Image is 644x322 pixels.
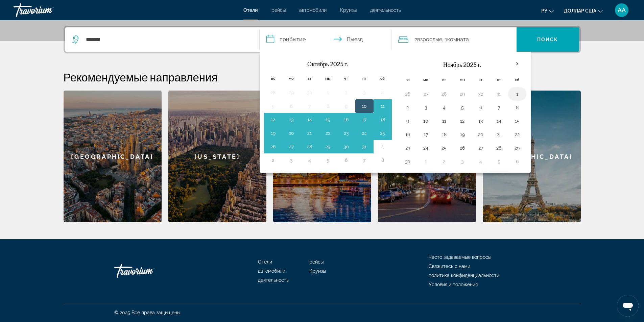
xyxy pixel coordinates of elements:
[114,261,182,281] a: Иди домой
[399,56,526,168] table: Правая календарная сетка
[442,36,447,43] font: , 1
[475,143,486,153] button: Day 27
[286,101,297,111] button: Day 6
[341,88,352,97] button: Day 2
[402,89,413,99] button: Day 26
[457,130,468,139] button: Day 19
[439,157,450,166] button: Day 2
[286,128,297,138] button: Day 20
[309,268,326,274] a: Круизы
[494,143,504,153] button: Day 28
[65,27,579,52] div: Виджет поиска
[341,115,352,124] button: Day 16
[414,36,417,43] font: 2
[402,103,413,112] button: Day 2
[439,116,450,126] button: Day 11
[323,142,333,151] button: Day 29
[512,143,523,153] button: Day 29
[268,128,279,138] button: Day 19
[475,103,486,112] button: Day 6
[391,27,517,52] button: Путешественники: 2 взрослых, 0 детей
[541,8,547,14] font: ру
[268,142,279,151] button: Day 26
[429,254,491,260] a: Часто задаваемые вопросы
[341,155,352,165] button: Day 6
[508,56,526,72] button: В следующем месяце
[323,88,333,97] button: Day 1
[304,115,315,124] button: Day 14
[475,157,486,166] button: Day 4
[377,88,388,97] button: Day 4
[304,88,315,97] button: Day 30
[377,155,388,165] button: Day 8
[439,103,450,112] button: Day 4
[341,101,352,111] button: Day 9
[85,34,249,45] input: Поиск отеля
[168,91,266,222] a: New York[US_STATE]
[341,142,352,151] button: Day 30
[439,89,450,99] button: Day 28
[494,103,504,112] button: Day 7
[323,101,333,111] button: Day 8
[457,116,468,126] button: Day 12
[264,56,392,167] table: Левая календарная сетка
[429,282,478,287] a: Условия и положения
[429,273,499,278] a: политика конфиденциальности
[271,7,286,13] font: рейсы
[323,155,333,165] button: Day 5
[168,91,266,222] div: [US_STATE]
[359,115,370,124] button: Day 17
[258,259,272,265] font: Отели
[483,91,581,222] div: [GEOGRAPHIC_DATA]
[402,130,413,139] button: Day 16
[377,115,388,124] button: Day 18
[421,143,431,153] button: Day 24
[304,128,315,138] button: Day 21
[260,27,391,52] button: Выберите дату заезда и выезда
[359,155,370,165] button: Day 7
[457,103,468,112] button: Day 5
[483,91,581,222] a: Paris[GEOGRAPHIC_DATA]
[377,142,388,151] button: Day 1
[243,7,258,13] a: Отели
[307,60,348,68] font: Октябрь 2025 г.
[421,103,431,112] button: Day 3
[402,157,413,166] button: Day 30
[447,36,469,43] font: Комната
[494,116,504,126] button: Day 14
[512,157,523,166] button: Day 6
[421,89,431,99] button: Day 27
[370,7,401,13] a: деятельность
[402,116,413,126] button: Day 9
[286,142,297,151] button: Day 27
[359,128,370,138] button: Day 24
[457,143,468,153] button: Day 26
[114,310,181,315] font: © 2025 Все права защищены.
[517,27,579,52] button: Поиск
[541,6,554,16] button: Изменить язык
[64,91,162,222] div: [GEOGRAPHIC_DATA]
[421,130,431,139] button: Day 17
[64,91,162,222] a: Barcelona[GEOGRAPHIC_DATA]
[286,88,297,97] button: Day 29
[268,115,279,124] button: Day 12
[258,277,289,283] a: деятельность
[429,264,470,269] a: Свяжитесь с нами
[64,70,581,84] h2: Рекомендуемые направления
[304,142,315,151] button: Day 28
[268,155,279,165] button: Day 2
[299,7,327,13] a: автомобили
[359,101,370,111] button: Day 10
[340,7,357,13] font: Круизы
[512,103,523,112] button: Day 8
[457,89,468,99] button: Day 29
[309,259,324,265] a: рейсы
[417,36,442,43] font: Взрослые
[512,116,523,126] button: Day 15
[359,142,370,151] button: Day 31
[439,130,450,139] button: Day 18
